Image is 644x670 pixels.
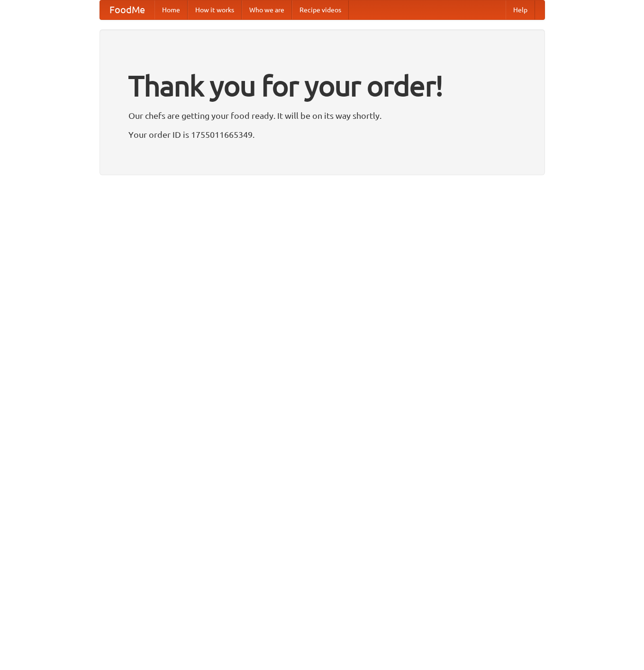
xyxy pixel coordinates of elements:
p: Your order ID is 1755011665349. [128,127,516,142]
a: How it works [188,0,242,19]
p: Our chefs are getting your food ready. It will be on its way shortly. [128,108,516,123]
h1: Thank you for your order! [128,63,516,108]
a: FoodMe [100,0,154,19]
a: Help [506,0,535,19]
a: Who we are [242,0,292,19]
a: Home [154,0,188,19]
a: Recipe videos [292,0,349,19]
